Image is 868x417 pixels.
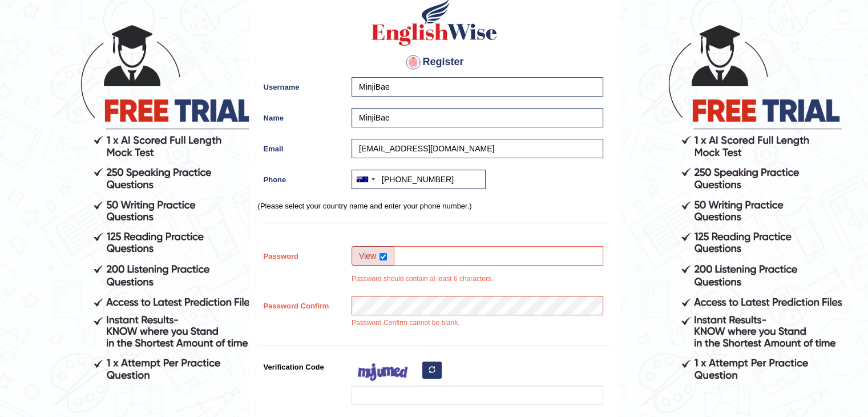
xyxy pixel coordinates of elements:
[258,201,611,211] p: (Please select your country name and enter your phone number.)
[352,170,486,189] input: +61 412 345 678
[258,53,611,71] h4: Register
[258,296,346,311] label: Password Confirm
[258,77,346,93] label: Username
[352,170,378,189] div: Australia: +61
[258,170,346,185] label: Phone
[258,246,346,262] label: Password
[380,253,387,260] input: Show/Hide Password
[258,108,346,123] label: Name
[258,139,346,154] label: Email
[258,357,346,372] label: Verification Code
